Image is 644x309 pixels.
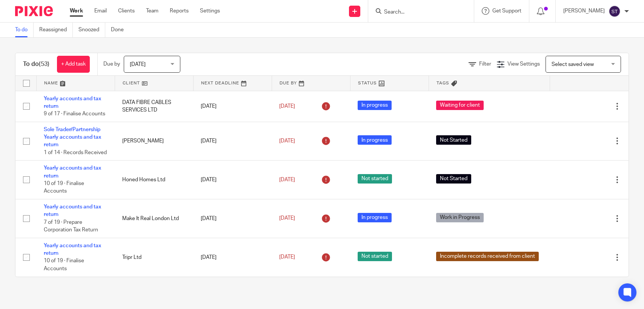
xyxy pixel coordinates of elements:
a: Team [146,7,158,15]
span: 9 of 17 · Finalise Accounts [44,111,105,116]
span: Not started [358,174,392,184]
img: Pixie [15,6,53,16]
a: Settings [200,7,220,15]
a: + Add task [57,56,90,73]
p: [PERSON_NAME] [563,7,605,15]
a: Yearly accounts and tax return [44,204,101,217]
span: [DATE] [279,254,295,260]
td: [DATE] [193,91,272,122]
a: Yearly accounts and tax return [44,165,101,178]
a: Reassigned [39,23,73,37]
a: To do [15,23,34,37]
a: Sole Trader/Partnership Yearly accounts and tax return [44,127,101,148]
span: Select saved view [552,62,594,67]
span: [DATE] [279,216,295,221]
td: Honed Homes Ltd [115,161,193,199]
span: Filter [479,61,491,67]
span: Incomplete records received from client [436,252,539,261]
span: In progress [358,135,392,145]
span: Not Started [436,174,471,184]
span: In progress [358,213,392,222]
img: svg%3E [609,5,621,17]
span: View Settings [507,61,540,67]
span: 7 of 19 · Prepare Corporation Tax Return [44,220,98,233]
a: Email [94,7,107,15]
span: 10 of 19 · Finalise Accounts [44,181,84,194]
td: [DATE] [193,161,272,199]
a: Done [111,23,129,37]
td: [DATE] [193,122,272,161]
td: Tripr Ltd [115,238,193,277]
span: (53) [39,61,49,67]
a: Snoozed [78,23,105,37]
h1: To do [23,60,49,68]
span: 10 of 19 · Finalise Accounts [44,259,84,272]
td: [PERSON_NAME] [115,122,193,161]
span: Waiting for client [436,101,484,110]
p: Due by [103,60,120,68]
span: Tags [437,81,449,85]
a: Yearly accounts and tax return [44,243,101,256]
a: Clients [118,7,135,15]
span: Not Started [436,135,471,145]
input: Search [383,9,451,16]
span: Not started [358,252,392,261]
span: Work in Progress [436,213,484,222]
td: Make It Real London Ltd [115,199,193,238]
span: In progress [358,101,392,110]
a: Yearly accounts and tax return [44,96,101,109]
span: Get Support [492,8,521,14]
td: DATA FIBRE CABLES SERVICES LTD [115,91,193,122]
td: [DATE] [193,238,272,277]
span: [DATE] [130,62,146,67]
a: Reports [170,7,189,15]
span: 1 of 14 · Records Received [44,150,107,155]
td: [DATE] [193,199,272,238]
span: [DATE] [279,177,295,182]
span: [DATE] [279,104,295,109]
span: [DATE] [279,138,295,144]
a: Work [70,7,83,15]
